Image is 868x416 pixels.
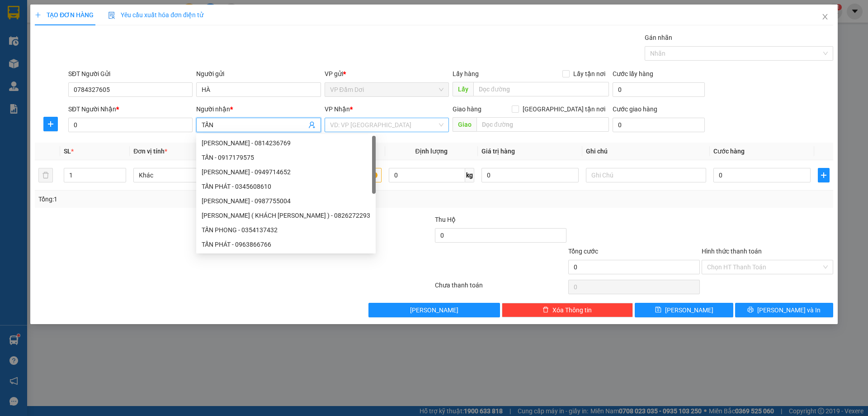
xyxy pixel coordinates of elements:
span: close [821,13,829,20]
div: [PERSON_NAME] ( KHÁCH [PERSON_NAME] ) - 0826272293 [202,210,370,220]
input: 0 [481,168,579,182]
div: TẤN KHANG - 0949714652 [196,165,376,179]
button: [PERSON_NAME] [368,303,500,317]
span: Yêu cầu xuất hóa đơn điện tử [108,11,203,19]
div: SĐT Người Gửi [68,69,193,79]
span: save [655,306,661,314]
div: VP gửi [325,69,449,79]
button: deleteXóa Thông tin [502,303,633,317]
label: Gán nhãn [645,34,672,41]
div: Tổng: 1 [38,194,335,204]
span: environment [52,22,59,29]
div: TẤN HƯNG - 0987755004 [196,194,376,208]
div: [PERSON_NAME] - 0949714652 [202,167,370,177]
input: Cước giao hàng [613,118,705,132]
span: [GEOGRAPHIC_DATA] tận nơi [519,104,609,114]
div: TẤN PHÁT - 0963866766 [202,239,370,249]
span: kg [465,168,474,182]
div: [PERSON_NAME] - 0987755004 [202,196,370,206]
b: GỬI : VP Đầm Dơi [4,57,102,72]
button: save[PERSON_NAME] [635,303,733,317]
span: Khác [139,168,248,182]
span: Lấy tận nơi [570,69,609,79]
input: Dọc đường [476,117,609,132]
div: TẤN - 0917179575 [202,153,370,163]
span: plus [44,120,57,128]
span: TẠO ĐƠN HÀNG [35,11,94,19]
th: Ghi chú [582,143,710,160]
span: delete [542,306,549,314]
div: NGUYỄN TẤN PHÁT ( KHÁCH THEO XE ) - 0826272293 [196,208,376,223]
button: Close [812,5,838,30]
li: 02839.63.63.63 [4,31,172,43]
span: Giao hàng [453,105,481,113]
span: Định lượng [415,148,448,155]
div: SĐT Người Nhận [68,104,193,114]
div: [PERSON_NAME] - 0814236769 [202,138,370,148]
span: SL [64,148,71,155]
div: TẤN PHONG - 0354137432 [202,225,370,235]
div: Chưa thanh toán [434,280,567,296]
input: Cước lấy hàng [613,82,705,97]
b: [PERSON_NAME] [52,6,128,17]
span: [PERSON_NAME] và In [757,305,821,315]
span: Đơn vị tính [133,148,167,155]
button: plus [43,117,58,131]
span: Lấy [453,82,473,96]
span: [PERSON_NAME] [410,305,458,315]
span: Xóa Thông tin [552,305,592,315]
label: Cước giao hàng [613,105,657,113]
span: [PERSON_NAME] [665,305,713,315]
img: icon [108,12,115,19]
span: phone [52,33,59,40]
button: delete [38,168,53,182]
span: Giá trị hàng [481,148,515,155]
div: TẤN PHÁT - 0963866766 [196,237,376,252]
div: TẤN PHONG - 0354137432 [196,223,376,237]
div: NGUYỄN TẤN KIỆT - 0814236769 [196,136,376,150]
label: Hình thức thanh toán [702,248,762,255]
label: Cước lấy hàng [613,70,653,77]
span: Lấy hàng [453,70,479,77]
div: Người nhận [196,104,321,114]
span: VP Đầm Dơi [330,83,443,96]
li: 85 [PERSON_NAME] [4,20,172,31]
span: printer [747,306,754,314]
span: plus [818,172,829,179]
span: Cước hàng [713,148,745,155]
span: Tổng cước [568,248,598,255]
div: Người gửi [196,69,321,79]
button: plus [818,168,830,182]
input: Ghi Chú [586,168,706,182]
div: TẤN PHÁT - 0345608610 [196,179,376,194]
input: Dọc đường [473,82,609,96]
span: Giao [453,117,476,132]
div: TẤN - 0917179575 [196,150,376,165]
span: plus [35,12,41,18]
button: printer[PERSON_NAME] và In [735,303,833,317]
span: Thu Hộ [435,216,456,223]
div: TẤN PHÁT - 0345608610 [202,182,370,191]
span: user-add [308,121,316,129]
span: VP Nhận [325,105,350,113]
